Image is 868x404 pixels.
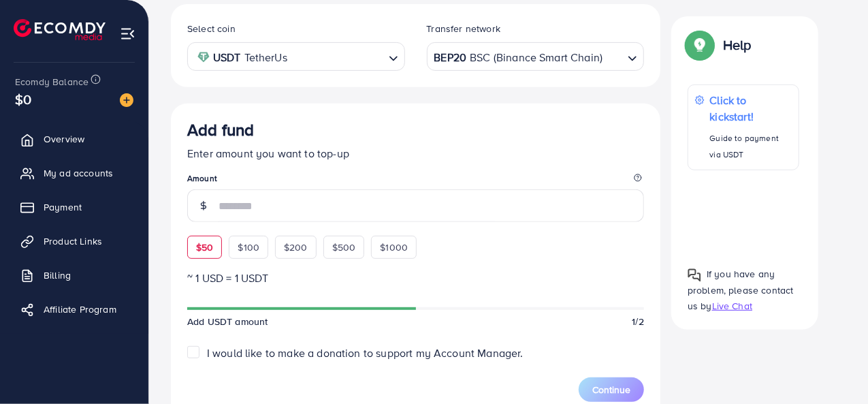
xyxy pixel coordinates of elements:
span: $1000 [380,240,408,254]
span: $500 [332,240,356,254]
span: Affiliate Program [44,302,116,316]
span: Product Links [44,234,102,248]
a: My ad accounts [10,159,138,187]
span: Live Chat [712,299,752,313]
strong: BEP20 [434,48,467,67]
p: Help [723,37,752,53]
img: coin [197,51,210,63]
span: $0 [15,89,31,109]
a: Payment [10,193,138,221]
img: Popup guide [688,33,712,57]
legend: Amount [187,172,644,189]
a: Product Links [10,228,138,255]
button: Continue [579,377,644,402]
input: Search for option [291,46,383,67]
a: Billing [10,262,138,289]
span: Billing [44,268,71,282]
iframe: Chat [810,343,858,394]
span: Overview [44,132,84,146]
p: Enter amount you want to top-up [187,145,644,161]
span: BSC (Binance Smart Chain) [470,48,602,67]
label: Select coin [187,22,236,35]
div: Search for option [427,42,645,70]
img: logo [14,19,106,40]
label: Transfer network [427,22,501,35]
div: Search for option [187,42,405,70]
span: My ad accounts [44,166,113,180]
span: $50 [196,240,213,254]
span: I would like to make a donation to support my Account Manager. [207,345,524,360]
p: Click to kickstart! [710,92,792,125]
span: 1/2 [632,315,644,328]
img: Popup guide [688,268,701,281]
a: Overview [10,125,138,153]
p: Guide to payment via USDT [710,130,792,163]
strong: USDT [213,48,241,67]
span: Ecomdy Balance [15,75,89,89]
span: Continue [592,383,630,397]
span: Payment [44,200,82,214]
span: Add USDT amount [187,315,268,328]
p: ~ 1 USD = 1 USDT [187,270,644,286]
span: TetherUs [244,48,287,67]
input: Search for option [604,46,622,67]
img: image [120,93,133,107]
span: If you have any problem, please contact us by [688,267,794,312]
a: Affiliate Program [10,296,138,323]
h3: Add fund [187,120,254,140]
img: menu [120,26,135,42]
span: $200 [284,240,308,254]
span: $100 [238,240,259,254]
